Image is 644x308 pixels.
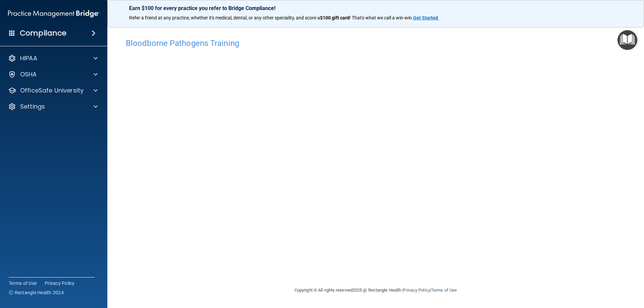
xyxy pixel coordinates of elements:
iframe: bbp [126,51,626,257]
a: Get Started [413,15,439,20]
strong: Get Started [413,15,438,20]
a: OfficeSafe University [8,86,98,95]
a: Privacy Policy [403,288,430,293]
a: Settings [8,103,98,111]
a: Privacy Policy [45,280,75,287]
img: PMB logo [8,7,99,20]
h4: Bloodborne Pathogens Training [126,39,626,48]
h4: Compliance [20,28,66,38]
p: OfficeSafe University [20,86,84,95]
a: Terms of Use [9,280,37,287]
button: Open Resource Center [618,30,637,50]
a: Terms of Use [431,288,457,293]
p: HIPAA [20,54,37,62]
a: OSHA [8,70,98,78]
p: OSHA [20,70,37,78]
a: HIPAA [8,54,98,62]
span: ! That's what we call a win-win. [350,15,413,20]
p: Settings [20,103,45,111]
strong: $100 gift card [320,15,350,20]
div: Copyright © All rights reserved 2025 @ Rectangle Health | | [253,280,498,301]
p: Earn $100 for every practice you refer to Bridge Compliance! [129,5,622,11]
span: Refer a friend at any practice, whether it's medical, dental, or any other speciality, and score a [129,15,320,20]
span: Ⓒ Rectangle Health 2024 [9,289,64,296]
